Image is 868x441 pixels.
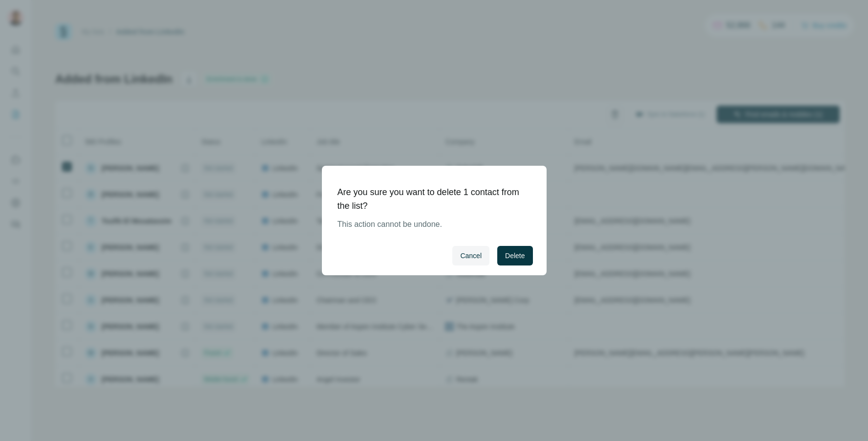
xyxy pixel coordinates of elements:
h1: Are you sure you want to delete 1 contact from the list? [338,185,523,213]
button: Cancel [452,246,489,265]
button: Delete [497,246,532,265]
span: Cancel [460,251,482,261]
p: This action cannot be undone. [338,219,523,230]
span: Delete [505,251,525,261]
